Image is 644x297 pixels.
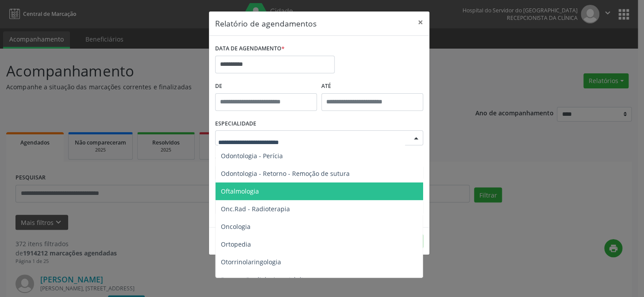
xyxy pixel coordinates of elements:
[321,80,423,93] label: ATÉ
[221,205,290,213] span: Onc.Rad - Radioterapia
[215,117,256,131] label: ESPECIALIDADE
[412,11,429,33] button: Close
[215,80,317,93] label: De
[221,275,307,284] span: Parecer Cardiologico - Adulto
[221,169,350,178] span: Odontologia - Retorno - Remoção de sutura
[215,18,316,29] h5: Relatório de agendamentos
[221,187,259,195] span: Oftalmologia
[221,258,281,266] span: Otorrinolaringologia
[221,240,251,248] span: Ortopedia
[221,222,251,231] span: Oncologia
[215,42,285,56] label: DATA DE AGENDAMENTO
[221,152,283,160] span: Odontologia - Perícia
